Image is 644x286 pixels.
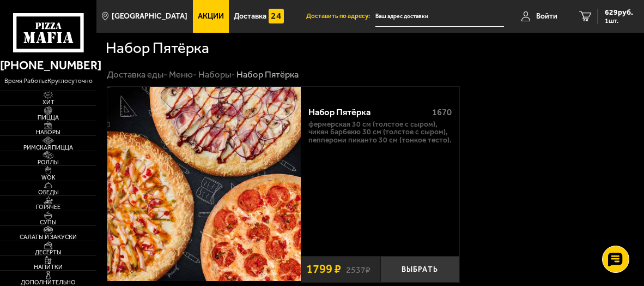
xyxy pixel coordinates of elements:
[106,40,209,56] h1: Набор Пятёрка
[198,69,235,80] a: Наборы-
[198,13,224,20] span: Акции
[375,7,504,27] input: Ваш адрес доставки
[432,106,452,117] span: 1670
[536,13,557,20] span: Войти
[346,264,370,275] s: 2537 ₽
[236,69,299,81] div: Набор Пятёрка
[107,87,301,283] a: Набор Пятёрка
[112,13,187,20] span: [GEOGRAPHIC_DATA]
[107,87,301,281] img: Набор Пятёрка
[107,69,167,80] a: Доставка еды-
[306,13,375,20] span: Доставить по адресу:
[269,9,284,24] img: 15daf4d41897b9f0e9f617042186c801.svg
[234,13,266,20] span: Доставка
[306,263,341,275] span: 1799 ₽
[605,17,633,24] span: 1 шт.
[605,9,633,16] span: 629 руб.
[169,69,197,80] a: Меню-
[308,107,423,118] div: Набор Пятёрка
[380,256,459,283] button: Выбрать
[308,121,452,145] p: Фермерская 30 см (толстое с сыром), Чикен Барбекю 30 см (толстое с сыром), Пепперони Пиканто 30 с...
